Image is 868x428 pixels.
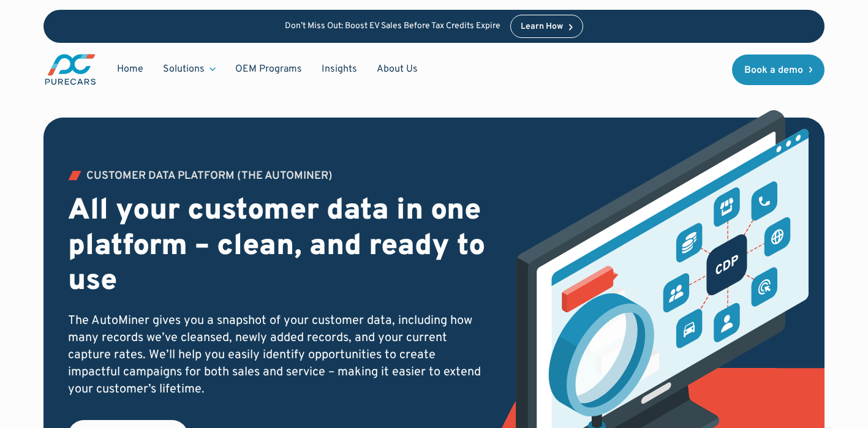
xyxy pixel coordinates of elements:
div: Solutions [153,58,225,81]
p: The AutoMiner gives you a snapshot of your customer data, including how many records we’ve cleans... [68,312,486,398]
h2: All your customer data in one platform – clean, and ready to use [68,194,486,300]
div: Customer Data PLATFORM (The Autominer) [86,171,333,182]
img: purecars logo [43,53,97,86]
div: Learn How [521,23,563,31]
div: Solutions [163,62,205,76]
a: Insights [312,58,367,81]
div: Book a demo [744,66,803,75]
a: About Us [367,58,428,81]
a: Book a demo [732,54,825,85]
p: Don’t Miss Out: Boost EV Sales Before Tax Credits Expire [285,21,500,32]
a: main [43,53,97,86]
a: OEM Programs [225,58,312,81]
a: Home [107,58,153,81]
a: Learn How [510,15,583,38]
